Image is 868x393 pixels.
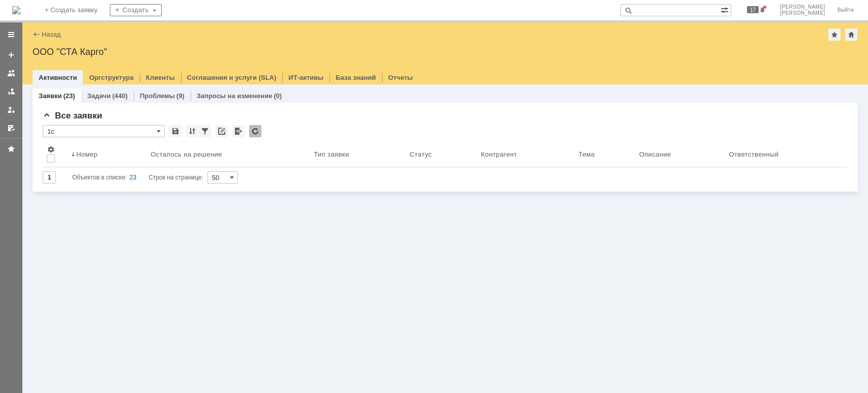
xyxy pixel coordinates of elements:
span: Настройки [47,145,55,154]
div: Фильтрация... [199,125,211,137]
div: Добавить в избранное [828,28,841,41]
div: (9) [176,92,185,100]
a: Мои согласования [3,120,19,136]
div: Тема [579,150,595,158]
a: Назад [42,31,61,38]
a: Отчеты [388,74,413,81]
div: Статус [410,150,432,158]
div: Сортировка... [186,125,198,137]
a: Активности [39,74,77,81]
i: Строк на странице: [72,171,203,184]
th: Ответственный [725,141,848,167]
a: Соглашения и услуги (SLA) [187,74,277,81]
a: Задачи [87,92,111,100]
th: Тип заявки [310,141,405,167]
div: (440) [112,92,128,100]
a: Перейти на домашнюю страницу [12,6,20,14]
div: Экспорт списка [232,125,245,137]
th: Тема [575,141,635,167]
a: Запросы на изменение [197,92,273,100]
a: Заявки [39,92,62,100]
a: Мои заявки [3,102,19,118]
th: Осталось на решение [146,141,310,167]
div: Сохранить вид [169,125,182,137]
a: Оргструктура [89,74,133,81]
div: Осталось на решение [151,150,222,158]
span: 17 [747,6,759,13]
div: Ответственный [729,150,779,158]
span: Расширенный поиск [721,5,731,14]
div: (0) [274,92,282,100]
th: Контрагент [477,141,575,167]
span: [PERSON_NAME] [780,10,825,16]
div: (23) [63,92,75,100]
div: ООО "СТА Карго" [33,47,858,57]
a: Клиенты [146,74,175,81]
a: Создать заявку [3,47,19,63]
a: База знаний [336,74,376,81]
a: Заявки в моей ответственности [3,83,19,100]
span: [PERSON_NAME] [780,4,825,10]
div: Создать [110,4,162,16]
div: 23 [130,171,136,184]
div: Контрагент [481,150,517,158]
div: Тип заявки [314,150,349,158]
a: Заявки на командах [3,65,19,81]
div: Сделать домашней страницей [845,28,857,41]
span: Все заявки [43,111,102,120]
th: Статус [406,141,477,167]
div: Обновлять список [249,125,261,137]
a: ИТ-активы [288,74,323,81]
span: Объектов в списке: [72,174,127,181]
div: Скопировать ссылку на список [216,125,228,137]
div: Номер [76,150,98,158]
th: Номер [67,141,146,167]
img: logo [12,6,20,14]
a: Проблемы [140,92,175,100]
div: Описание [639,150,671,158]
